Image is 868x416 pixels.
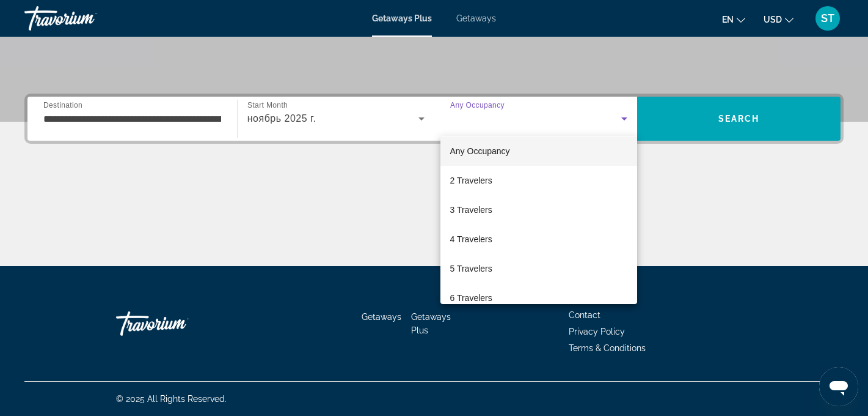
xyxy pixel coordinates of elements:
span: 6 Travelers [450,291,492,305]
span: 5 Travelers [450,261,492,276]
iframe: Button to launch messaging window [819,367,858,406]
span: 3 Travelers [450,202,492,217]
span: 4 Travelers [450,232,492,247]
span: 2 Travelers [450,173,492,188]
span: Any Occupancy [450,146,510,156]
